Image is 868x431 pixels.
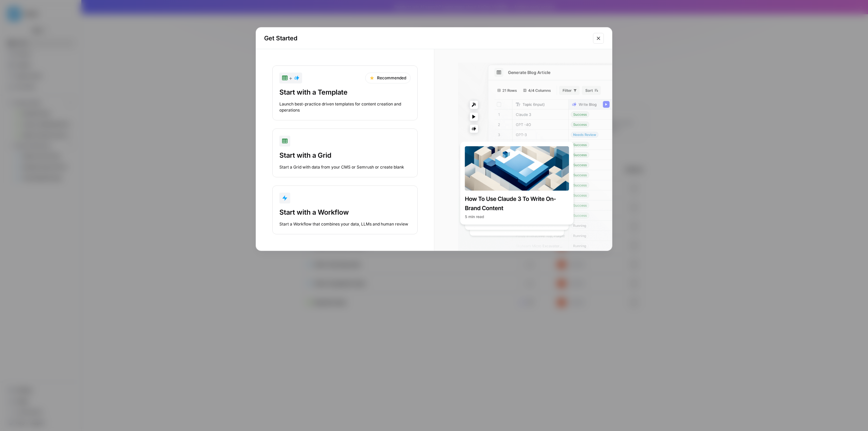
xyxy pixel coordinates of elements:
[279,101,411,113] div: Launch best-practice driven templates for content creation and operations
[264,34,589,43] h2: Get Started
[272,129,418,177] button: Start with a GridStart a Grid with data from your CMS or Semrush or create blank
[272,185,418,234] button: Start with a WorkflowStart a Workflow that combines your data, LLMs and human review
[279,87,411,97] div: Start with a Template
[279,151,411,160] div: Start with a Grid
[282,74,299,82] div: +
[272,65,418,120] button: +RecommendedStart with a TemplateLaunch best-practice driven templates for content creation and o...
[279,164,411,170] div: Start a Grid with data from your CMS or Semrush or create blank
[365,73,411,83] div: Recommended
[593,33,604,44] button: Close modal
[279,221,411,227] div: Start a Workflow that combines your data, LLMs and human review
[279,208,411,217] div: Start with a Workflow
